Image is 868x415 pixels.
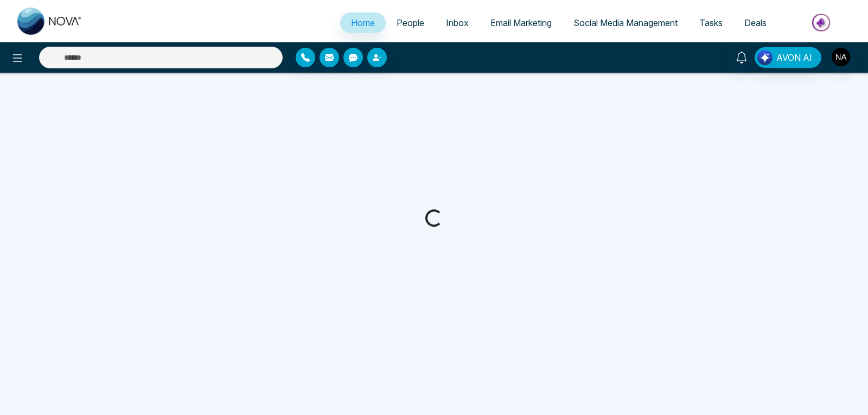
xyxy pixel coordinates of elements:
[563,12,688,33] a: Social Media Management
[776,51,812,64] span: AVON AI
[699,17,723,28] span: Tasks
[755,47,821,68] button: AVON AI
[832,48,850,66] img: User Avatar
[757,50,773,65] img: Lead Flow
[351,17,375,28] span: Home
[340,12,386,33] a: Home
[386,12,435,33] a: People
[783,10,861,35] img: Market-place.gif
[688,12,733,33] a: Tasks
[435,12,480,33] a: Inbox
[573,17,678,28] span: Social Media Management
[480,12,563,33] a: Email Marketing
[17,8,82,35] img: Nova CRM Logo
[446,17,469,28] span: Inbox
[490,17,552,28] span: Email Marketing
[733,12,777,33] a: Deals
[744,17,767,28] span: Deals
[397,17,424,28] span: People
